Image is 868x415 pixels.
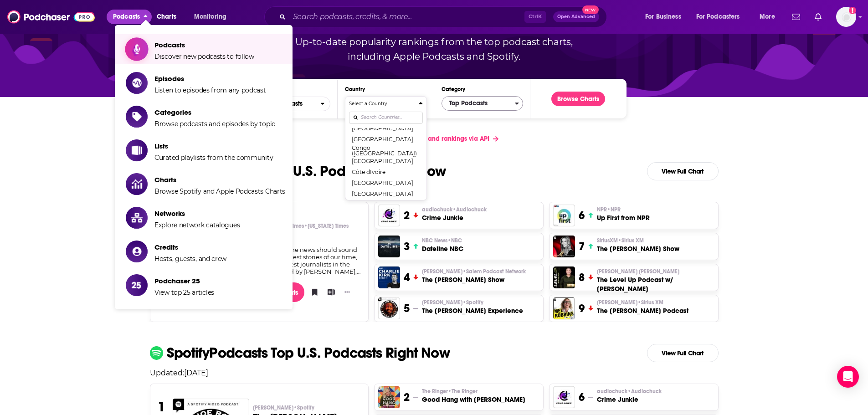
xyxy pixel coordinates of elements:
[422,206,487,222] a: audiochuck•AudiochuckCrime Junkie
[690,10,753,24] button: open menu
[788,9,804,25] a: Show notifications dropdown
[349,177,422,188] button: [GEOGRAPHIC_DATA]
[154,277,214,285] span: Podchaser 25
[836,7,856,27] span: Logged in as Mallory813
[289,10,524,24] input: Search podcasts, credits, & more...
[597,388,662,395] p: audiochuck • Audiochuck
[154,187,285,195] span: Browse Spotify and Apple Podcasts Charts
[349,112,422,124] input: Search Countries...
[362,128,506,150] a: Get podcast charts and rankings via API
[324,285,334,299] button: Add to List
[349,155,422,166] button: [GEOGRAPHIC_DATA]
[422,237,463,253] a: NBC News•NBCDateline NBC
[553,266,575,288] a: The Level Up Podcast w/ Paul Alex
[422,388,525,395] p: The Ringer • The Ringer
[157,10,176,23] span: Charts
[7,8,95,26] img: Podchaser - Follow, Share and Rate Podcasts
[378,205,400,226] a: Crime Junkie
[404,302,410,315] h3: 5
[597,244,679,253] h3: The [PERSON_NAME] Show
[293,405,314,411] span: • Spotify
[273,6,616,27] div: Search podcasts, credits, & more...
[188,10,238,24] button: open menu
[551,92,605,106] button: Browse Charts
[143,187,726,195] p: Updated: [DATE]
[349,188,422,199] button: [GEOGRAPHIC_DATA]
[378,236,400,257] img: Dateline NBC
[553,386,575,408] img: Crime Junkie
[253,404,361,411] p: Joe Rogan • Spotify
[462,268,526,275] span: • Salem Podcast Network
[154,243,226,251] span: Credits
[154,108,275,117] span: Categories
[378,266,400,288] img: The Charlie Kirk Show
[154,74,266,83] span: Episodes
[753,10,786,24] button: open menu
[597,206,621,213] span: NPR
[597,237,644,244] span: SiriusXM
[422,268,526,275] p: Charlie Kirk • Salem Podcast Network
[370,135,489,143] span: Get podcast charts and rankings via API
[597,268,714,293] a: [PERSON_NAME] [PERSON_NAME]The Level Up Podcast w/ [PERSON_NAME]
[462,299,483,306] span: • Spotify
[349,133,422,144] button: [GEOGRAPHIC_DATA]
[836,7,856,27] button: Show profile menu
[811,9,825,25] a: Show notifications dropdown
[597,388,662,404] a: audiochuck•AudiochuckCrime Junkie
[597,275,714,293] h3: The Level Up Podcast w/ [PERSON_NAME]
[154,221,240,229] span: Explore network catalogues
[837,366,859,388] div: Open Intercom Messenger
[597,268,679,275] span: [PERSON_NAME] [PERSON_NAME]
[349,166,422,177] button: Côte dIvoire
[253,404,314,411] span: [PERSON_NAME]
[452,206,487,213] span: • Audiochuck
[524,11,546,23] span: Ctrl K
[553,205,575,226] img: Up First from NPR
[422,299,483,306] span: [PERSON_NAME]
[422,299,523,306] p: Joe Rogan • Spotify
[553,236,575,257] img: The Megyn Kelly Show
[553,11,599,22] button: Open AdvancedNew
[422,306,523,315] h3: The [PERSON_NAME] Experience
[645,10,681,23] span: For Business
[597,237,679,253] a: SiriusXM•Sirius XMThe [PERSON_NAME] Show
[442,96,515,111] span: Top Podcasts
[579,240,585,253] h3: 7
[154,154,273,162] span: Curated playlists from the community
[304,223,349,229] span: • [US_STATE] Times
[167,346,450,360] p: Spotify Podcasts Top U.S. Podcasts Right Now
[447,237,462,244] span: • NBC
[696,10,740,23] span: For Podcasters
[597,299,688,306] p: Mel Robbins • Sirius XM
[404,209,410,222] h3: 2
[579,302,585,315] h3: 9
[422,268,526,284] a: [PERSON_NAME]•Salem Podcast NetworkThe [PERSON_NAME] Show
[154,288,214,297] span: View top 25 articles
[647,162,719,180] a: View Full Chart
[158,399,165,415] h3: 1
[154,209,240,218] span: Networks
[404,240,410,253] h3: 3
[154,41,254,49] span: Podcasts
[553,297,575,319] a: The Mel Robbins Podcast
[607,206,621,213] span: • NPR
[341,287,354,297] button: Show More Button
[154,255,226,263] span: Hosts, guests, and crew
[597,395,662,404] h3: Crime Junkie
[597,299,663,306] span: [PERSON_NAME]
[639,10,693,24] button: open menu
[557,15,595,19] span: Open Advanced
[442,96,523,111] button: Categories
[579,271,585,284] h3: 8
[422,275,526,284] h3: The [PERSON_NAME] Show
[154,142,273,150] span: Lists
[422,244,463,253] h3: Dateline NBC
[154,86,266,94] span: Listen to episodes from any podcast
[597,213,650,222] h3: Up First from NPR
